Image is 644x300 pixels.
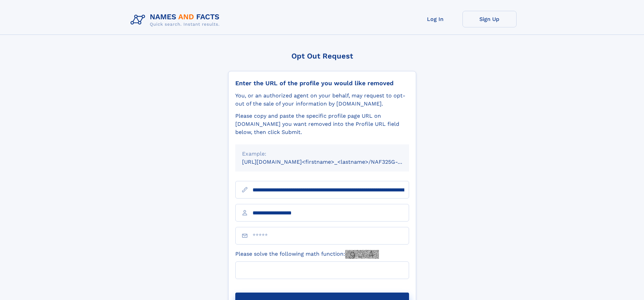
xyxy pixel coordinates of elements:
[242,159,422,165] small: [URL][DOMAIN_NAME]<firstname>_<lastname>/NAF325G-xxxxxxxx
[408,11,462,27] a: Log In
[235,112,409,136] div: Please copy and paste the specific profile page URL on [DOMAIN_NAME] you want removed into the Pr...
[242,150,402,158] div: Example:
[462,11,517,27] a: Sign Up
[235,92,409,108] div: You, or an authorized agent on your behalf, may request to opt-out of the sale of your informatio...
[235,250,379,259] label: Please solve the following math function:
[128,11,225,29] img: Logo Names and Facts
[228,52,416,60] div: Opt Out Request
[235,79,409,87] div: Enter the URL of the profile you would like removed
